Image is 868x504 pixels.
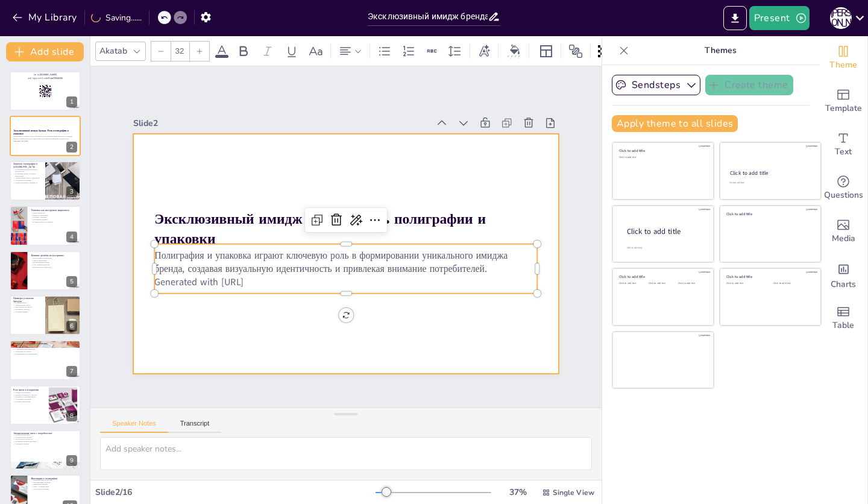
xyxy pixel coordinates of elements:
[66,96,77,107] div: 1
[13,394,45,396] p: Влияние на решение о покупке
[819,166,867,210] div: Get real-time input from your audience
[10,116,81,156] div: 2
[13,344,77,347] p: Экологическая упаковка
[619,282,646,285] div: Click to add text
[627,227,704,237] div: Click to add title
[66,455,77,466] div: 9
[506,45,524,57] div: Background color
[819,210,867,253] div: Add images, graphics, shapes or video
[13,440,77,443] p: Понимание целевой аудитории
[31,483,77,485] p: Уникальные дизайны
[726,282,764,285] div: Click to add text
[66,142,77,153] div: 2
[729,181,810,184] div: Click to add text
[13,306,42,309] p: Вдохновение для других
[10,385,81,425] div: 8
[627,247,703,250] div: Click to add body
[619,148,705,153] div: Click to add title
[612,75,700,95] button: Sendsteps
[13,395,45,398] p: Правильное сочетание цветов
[553,488,594,497] span: Single View
[31,219,77,221] p: Креативные дизайны
[678,282,705,285] div: Click to add text
[819,80,867,123] div: Add ready made slides
[830,7,852,29] div: М [PERSON_NAME]
[151,209,531,315] p: Полиграфия и упаковка играют ключевую роль в формировании уникального имиджа бренда, создавая виз...
[13,177,42,180] p: Эмоциональная связь с аудиторией
[31,266,77,268] p: Формирование лояльности
[31,257,77,259] p: Роль дизайна в восприятии
[475,42,493,61] div: Text effects
[819,297,867,340] div: Add a table
[9,8,82,27] button: My Library
[31,485,77,488] p: Связь с потребителями
[13,179,42,181] p: Актуальные тенденции
[829,58,857,72] span: Theme
[13,172,42,177] p: Полиграфия влияет на первое впечатление
[749,6,810,30] button: Present
[13,301,42,304] p: Успешные кейсы
[66,276,77,287] div: 5
[13,181,42,184] p: Профессионализм и надежность
[168,420,222,433] button: Transcript
[824,189,863,202] span: Questions
[773,282,811,285] div: Click to add text
[40,74,57,77] strong: [DOMAIN_NAME]
[10,161,81,201] div: 3
[95,487,376,498] div: Slide 2 / 16
[13,436,77,438] p: Положительные эмоции
[31,479,77,481] p: Инновационные технологии
[730,169,810,177] div: Click to add title
[831,278,856,291] span: Charts
[612,115,738,132] button: Apply theme to all slides
[66,366,77,377] div: 7
[10,295,81,335] div: 6
[13,391,45,394] p: Эмоции и ассоциации
[6,42,84,61] button: Add slide
[368,8,488,25] input: Insert title
[13,304,42,306] p: Эмоциональная связь
[31,476,77,480] p: Инновации в полиграфии
[568,44,583,58] span: Position
[13,73,77,77] p: Go to
[13,162,42,169] p: Значение полиграфии в [GEOGRAPHIC_DATA]
[13,77,77,80] p: and login with code
[819,253,867,297] div: Add charts and graphs
[819,123,867,166] div: Add text boxes
[66,232,77,242] div: 4
[832,319,854,332] span: Table
[13,297,42,303] p: Примеры успешных брендов
[13,351,77,353] p: Конкурентоспособность
[13,398,45,400] p: Ассоциации с цветами
[31,221,77,223] p: Функциональность упаковки
[91,12,142,24] div: Saving......
[31,209,77,212] p: Упаковка как инструмент маркетинга
[619,156,705,159] div: Click to add text
[66,186,77,197] div: 3
[835,145,852,159] span: Text
[825,102,862,115] span: Template
[634,36,807,65] p: Themes
[830,6,852,30] button: М [PERSON_NAME]
[13,128,69,135] strong: Эксклюзивный имидж бренда: Роль полиграфии и упаковки
[31,214,77,216] p: Важность маркетинга
[13,438,77,441] p: Долгосрочная лояльность
[31,261,77,263] p: Положительные эмоции
[31,216,77,219] p: История о продукте
[31,487,77,490] p: Актуальность на рынке
[97,43,130,59] div: Akatab
[13,310,42,313] p: Установка имиджа
[705,75,793,95] button: Create theme
[13,346,77,348] p: Минималистичный дизайн
[31,480,77,483] p: Интерактивные элементы
[13,388,45,391] p: Роль цвета в восприятии
[832,232,855,245] span: Media
[66,321,77,332] div: 6
[10,340,81,380] div: 7
[503,487,532,498] div: 37 %
[31,259,77,262] p: Первое впечатление
[13,135,77,139] p: Полиграфия и упаковка играют ключевую роль в формировании уникального имиджа бренда, создавая виз...
[13,168,42,172] p: Полиграфия создает визуальную идентичность
[619,274,705,279] div: Click to add title
[100,420,168,433] button: Speaker Notes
